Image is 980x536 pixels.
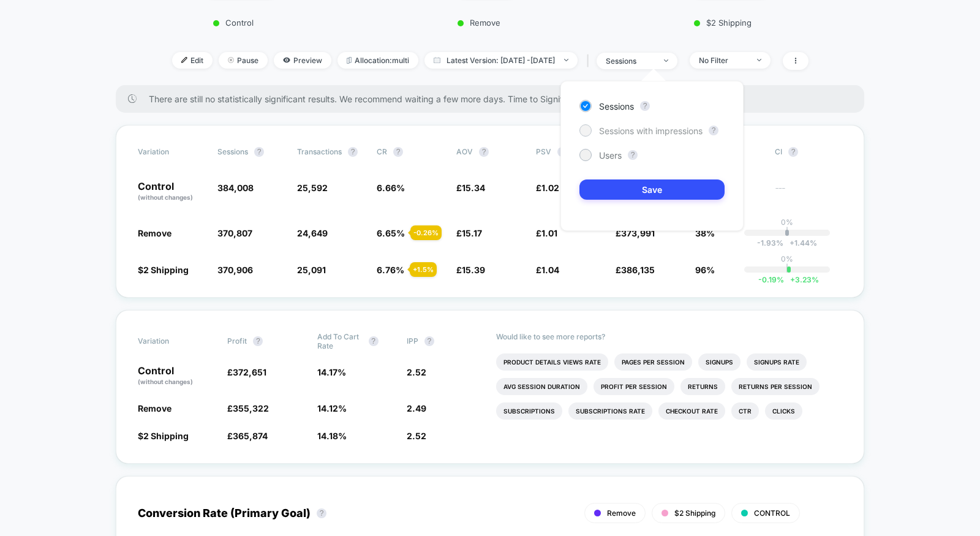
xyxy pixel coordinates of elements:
button: ? [640,101,650,111]
span: £ [227,403,269,413]
span: 25,091 [297,265,326,275]
span: --- [775,184,842,202]
span: £ [536,228,557,238]
p: | [786,227,788,236]
span: 25,592 [297,183,328,193]
span: Remove [138,403,171,413]
span: £ [536,265,559,275]
button: ? [254,147,264,157]
span: + [790,275,795,284]
li: Signups [698,353,741,371]
img: end [757,59,761,61]
button: ? [424,336,434,346]
img: end [564,59,568,61]
span: 15.39 [462,265,485,275]
span: Sessions [217,147,248,156]
span: Pause [219,52,268,69]
button: ? [348,147,358,157]
span: 355,322 [233,403,269,413]
p: Control [138,366,215,387]
span: 14.12 % [317,403,347,413]
img: edit [181,57,187,63]
button: Save [579,179,725,200]
p: Remove [380,18,578,28]
span: 1.04 [541,265,559,275]
span: 386,135 [621,265,655,275]
span: 2.49 [407,403,426,413]
span: There are still no statistically significant results. We recommend waiting a few more days . Time... [149,94,840,104]
li: Subscriptions Rate [568,402,652,420]
span: 24,649 [297,228,328,238]
li: Product Details Views Rate [496,353,608,371]
span: Remove [138,228,171,238]
li: Returns [680,378,725,395]
button: ? [253,336,263,346]
span: 372,651 [233,367,266,377]
span: Preview [274,52,331,69]
span: £ [227,431,268,441]
span: | [584,52,597,70]
div: No Filter [699,56,748,65]
span: 365,874 [233,431,268,441]
span: Users [599,150,622,160]
span: 1.44 % [783,238,817,247]
span: 6.66 % [377,183,405,193]
span: 2.52 [407,431,426,441]
span: AOV [456,147,473,156]
span: 1.01 [541,228,557,238]
li: Checkout Rate [658,402,725,420]
span: $2 Shipping [674,508,715,518]
button: ? [709,126,718,135]
span: -1.93 % [757,238,783,247]
span: £ [616,265,655,275]
span: $2 Shipping [138,265,189,275]
span: £ [456,183,485,193]
p: $2 Shipping [625,18,821,28]
span: CI [775,147,842,157]
button: ? [479,147,489,157]
li: Returns Per Session [731,378,820,395]
span: Remove [607,508,636,518]
img: end [228,57,234,63]
span: 14.17 % [317,367,346,377]
span: 384,008 [217,183,254,193]
span: Add To Cart Rate [317,332,363,350]
span: (without changes) [138,194,193,201]
span: $2 Shipping [138,431,189,441]
p: Control [138,181,205,202]
li: Pages Per Session [614,353,692,371]
button: ? [628,150,638,160]
span: Latest Version: [DATE] - [DATE] [424,52,578,69]
button: ? [317,508,326,518]
p: Control [134,18,333,28]
li: Signups Rate [747,353,807,371]
span: 15.17 [462,228,482,238]
div: - 0.26 % [410,225,442,240]
span: Transactions [297,147,342,156]
span: £ [456,228,482,238]
li: Clicks [765,402,802,420]
span: 370,807 [217,228,252,238]
span: (without changes) [138,378,193,385]
button: ? [369,336,379,346]
li: Avg Session Duration [496,378,587,395]
img: calendar [434,57,440,63]
button: ? [788,147,798,157]
span: £ [456,265,485,275]
span: 6.65 % [377,228,405,238]
span: -0.19 % [758,275,784,284]
img: end [664,59,668,62]
span: 3.23 % [784,275,819,284]
span: PSV [536,147,551,156]
span: Sessions [599,101,634,111]
span: 6.76 % [377,265,404,275]
span: + [790,238,794,247]
li: Subscriptions [496,402,562,420]
span: 14.18 % [317,431,347,441]
span: 2.52 [407,367,426,377]
div: + 1.5 % [410,262,437,277]
p: | [786,263,788,273]
span: Variation [138,147,205,157]
span: Edit [172,52,213,69]
p: 0% [781,254,793,263]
